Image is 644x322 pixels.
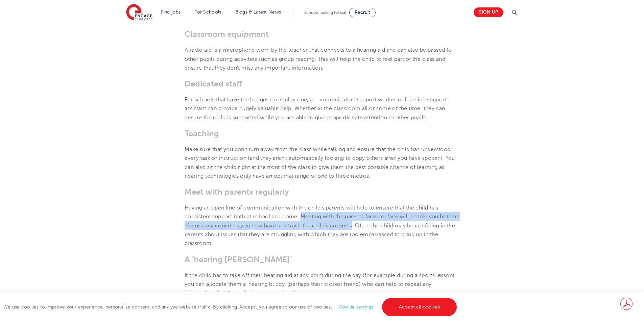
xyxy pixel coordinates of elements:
[474,7,503,17] a: Sign up
[185,97,447,121] span: For schools that have the budget to employ one, a communication support worker or learning suppor...
[185,29,269,39] span: Classroom equipment
[185,255,292,264] span: A ‘hearing [PERSON_NAME]’
[185,129,219,138] span: Teaching
[185,79,242,89] span: Dedicated staff
[355,10,370,15] span: Recruit
[304,10,348,15] span: Schools looking for staff
[185,205,458,246] span: Having an open line of communication with the child’s parents will help to ensure that the child ...
[194,9,221,15] a: For Schools
[185,146,455,179] span: Make sure that you don’t turn away from the class while talking and ensure that the child has und...
[349,8,376,17] a: Recruit
[339,304,374,309] a: Cookie settings
[3,304,458,309] span: We use cookies to improve your experience, personalise content, and analyse website traffic. By c...
[185,272,454,296] span: If the child has to take off their hearing aid at any point during the day (for example during a ...
[185,47,452,71] span: A radio aid is a microphone worn by the teacher that connects to a hearing aid and can also be pa...
[126,4,152,21] img: Engage Education
[235,9,281,15] a: Blogs & Latest News
[382,298,457,316] a: Accept all cookies
[161,9,181,15] a: Find jobs
[185,187,289,197] span: Meet with parents regularly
